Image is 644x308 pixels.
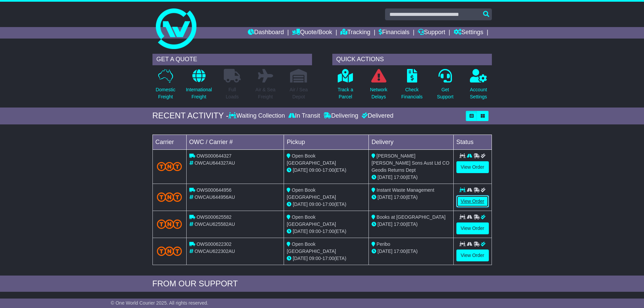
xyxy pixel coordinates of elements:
div: Delivered [360,112,393,120]
a: View Order [456,161,489,173]
div: QUICK ACTIONS [332,54,492,65]
span: [DATE] [293,256,308,261]
div: Waiting Collection [229,112,286,120]
div: - (ETA) [287,255,366,262]
span: OWS000622302 [196,241,232,247]
td: Status [453,135,492,149]
span: Open Book [GEOGRAPHIC_DATA] [287,153,336,166]
p: International Freight [186,86,212,100]
span: © One World Courier 2025. All rights reserved. [111,300,209,306]
p: Air & Sea Freight [256,86,276,100]
div: (ETA) [372,221,451,228]
span: [DATE] [293,167,308,173]
a: AccountSettings [470,69,487,104]
span: OWCAU622302AU [194,248,235,254]
a: View Order [456,250,489,261]
p: Account Settings [470,86,487,100]
img: TNT_Domestic.png [157,246,182,256]
span: [DATE] [293,229,308,234]
td: Pickup [284,135,369,149]
span: 17:00 [323,229,334,234]
img: TNT_Domestic.png [157,192,182,202]
span: [DATE] [378,174,392,180]
span: 17:00 [323,167,334,173]
span: Open Book [GEOGRAPHIC_DATA] [287,187,336,200]
span: 17:00 [394,248,406,254]
p: Get Support [437,86,453,100]
div: - (ETA) [287,167,366,174]
span: Books at [GEOGRAPHIC_DATA] [377,214,446,220]
span: [DATE] [293,202,308,207]
p: Check Financials [401,86,423,100]
a: CheckFinancials [401,69,423,104]
div: FROM OUR SUPPORT [152,279,492,289]
img: TNT_Domestic.png [157,219,182,229]
a: Tracking [340,27,370,39]
span: 17:00 [323,202,334,207]
span: 09:00 [309,256,321,261]
p: Network Delays [370,86,387,100]
a: Quote/Book [292,27,332,39]
p: Air / Sea Depot [290,86,308,100]
span: [PERSON_NAME] [PERSON_NAME] Sons Aust Ltd CO Geodis Returns Dept [372,153,449,173]
div: (ETA) [372,248,451,255]
span: [DATE] [378,248,392,254]
p: Track a Parcel [338,86,353,100]
span: Open Book [GEOGRAPHIC_DATA] [287,214,336,227]
div: In Transit [287,112,322,120]
a: GetSupport [436,69,454,104]
td: OWC / Carrier # [186,135,284,149]
p: Domestic Freight [156,86,175,100]
a: View Order [456,195,489,207]
a: Support [418,27,445,39]
span: OWCAU644956AU [194,194,235,200]
a: Dashboard [248,27,284,39]
span: 09:00 [309,167,321,173]
a: Financials [379,27,409,39]
span: 17:00 [394,194,406,200]
div: RECENT ACTIVITY - [152,111,229,121]
span: 17:00 [394,221,406,227]
span: [DATE] [378,194,392,200]
a: InternationalFreight [186,69,212,104]
span: [DATE] [378,221,392,227]
div: (ETA) [372,194,451,201]
a: DomesticFreight [155,69,175,104]
span: Peribo [377,241,390,247]
span: OWS000644327 [196,153,232,159]
span: Instant Waste Management [377,187,434,193]
span: OWS000644956 [196,187,232,193]
span: OWS000625582 [196,214,232,220]
span: 09:00 [309,202,321,207]
span: 17:00 [323,256,334,261]
div: - (ETA) [287,201,366,208]
div: Delivering [322,112,360,120]
a: Settings [454,27,483,39]
td: Carrier [152,135,186,149]
div: (ETA) [372,174,451,181]
div: - (ETA) [287,228,366,235]
td: Delivery [368,135,453,149]
span: Open Book [GEOGRAPHIC_DATA] [287,241,336,254]
div: GET A QUOTE [152,54,312,65]
p: Full Loads [224,86,241,100]
a: View Order [456,222,489,234]
img: TNT_Domestic.png [157,162,182,171]
a: NetworkDelays [369,69,387,104]
span: OWCAU644327AU [194,160,235,166]
span: OWCAU625582AU [194,221,235,227]
span: 09:00 [309,229,321,234]
span: 17:00 [394,174,406,180]
a: Track aParcel [337,69,354,104]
